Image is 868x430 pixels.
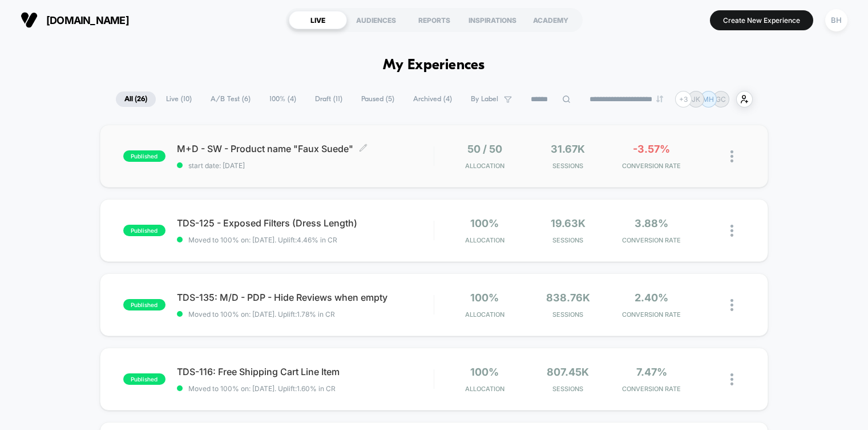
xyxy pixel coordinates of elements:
[123,373,165,385] span: published
[123,150,165,162] span: published
[158,91,200,107] span: Live ( 10 )
[551,143,585,155] span: 31.67k
[547,366,589,378] span: 807.45k
[529,385,607,393] span: Sessions
[202,91,259,107] span: A/B Test ( 6 )
[636,366,667,378] span: 7.47%
[289,11,347,29] div: LIVE
[471,95,498,103] span: By Label
[465,236,504,244] span: Allocation
[465,162,504,170] span: Allocation
[633,143,670,155] span: -3.57%
[613,310,691,318] span: CONVERSION RATE
[656,95,663,102] img: end
[405,91,461,107] span: Archived ( 4 )
[730,150,733,162] img: close
[465,385,504,393] span: Allocation
[123,299,165,310] span: published
[383,57,485,74] h1: My Experiences
[730,299,733,311] img: close
[17,11,132,29] button: [DOMAIN_NAME]
[463,11,522,29] div: INSPIRATIONS
[529,310,607,318] span: Sessions
[613,236,691,244] span: CONVERSION RATE
[46,14,129,26] span: [DOMAIN_NAME]
[347,11,405,29] div: AUDIENCES
[116,91,156,107] span: All ( 26 )
[188,310,335,318] span: Moved to 100% on: [DATE] . Uplift: 1.78% in CR
[529,162,607,170] span: Sessions
[188,384,336,393] span: Moved to 100% on: [DATE] . Uplift: 1.60% in CR
[470,292,499,304] span: 100%
[529,236,607,244] span: Sessions
[306,91,351,107] span: Draft ( 11 )
[730,373,733,385] img: close
[730,225,733,237] img: close
[546,292,590,304] span: 838.76k
[188,236,337,244] span: Moved to 100% on: [DATE] . Uplift: 4.46% in CR
[21,11,38,29] img: Visually logo
[522,11,580,29] div: ACADEMY
[613,162,691,170] span: CONVERSION RATE
[703,95,714,103] p: MH
[177,143,434,154] span: M+D - SW - Product name "Faux Suede"
[467,143,502,155] span: 50 / 50
[177,366,434,377] span: TDS-116: Free Shipping Cart Line Item
[822,9,851,32] button: BH
[465,310,504,318] span: Allocation
[177,292,434,303] span: TDS-135: M/D - PDP - Hide Reviews when empty
[635,292,668,304] span: 2.40%
[716,95,726,103] p: GC
[470,217,499,229] span: 100%
[177,161,434,170] span: start date: [DATE]
[675,91,692,107] div: + 3
[470,366,499,378] span: 100%
[261,91,305,107] span: 100% ( 4 )
[353,91,403,107] span: Paused ( 5 )
[825,9,847,31] div: BH
[123,225,165,236] span: published
[177,217,434,229] span: TDS-125 - Exposed Filters (Dress Length)
[692,95,700,103] p: JK
[635,217,668,229] span: 3.88%
[613,385,691,393] span: CONVERSION RATE
[551,217,586,229] span: 19.63k
[710,10,813,30] button: Create New Experience
[405,11,463,29] div: REPORTS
